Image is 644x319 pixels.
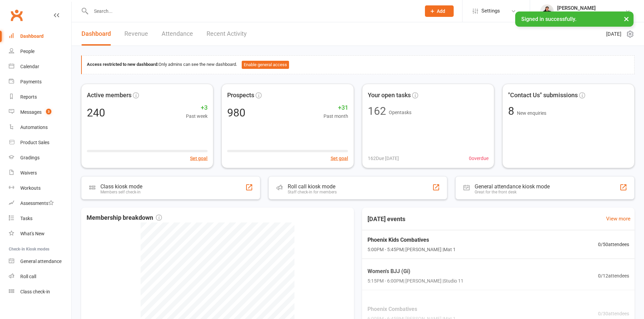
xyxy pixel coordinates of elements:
span: Add [437,8,445,14]
div: General attendance [20,259,62,264]
span: New enquiries [517,110,546,116]
span: 8 [508,105,517,117]
div: Members self check-in [100,190,142,194]
a: Clubworx [8,7,25,24]
div: Roll call [20,274,36,279]
span: Membership breakdown [87,213,162,223]
span: Signed in successfully. [521,16,576,22]
div: Phoenix Training Centre PTY LTD [557,11,625,17]
span: Prospects [227,90,254,100]
span: Your open tasks [368,90,411,100]
div: General attendance kiosk mode [475,183,550,190]
a: Waivers [9,165,71,181]
a: Product Sales [9,135,71,150]
div: Staff check-in for members [288,190,337,194]
div: Roll call kiosk mode [288,183,337,190]
div: Workouts [20,185,41,191]
span: "Contact Us" submissions [508,90,578,100]
span: 0 overdue [469,155,488,162]
div: 240 [87,107,105,118]
a: Dashboard [9,29,71,44]
div: Messages [20,109,42,115]
a: Calendar [9,59,71,74]
a: Class kiosk mode [9,284,71,299]
div: Great for the front desk [475,190,550,194]
h3: [DATE] events [362,213,411,225]
a: Workouts [9,181,71,196]
div: Class kiosk mode [100,183,142,190]
div: Class check-in [20,289,50,294]
a: View more [606,215,630,223]
span: 0 / 50 attendees [598,241,629,248]
span: +3 [186,103,208,113]
a: Automations [9,120,71,135]
div: What's New [20,231,45,236]
span: 3 [46,109,51,114]
span: 0 / 12 attendees [598,272,629,280]
div: 162 [368,106,386,116]
button: × [620,11,633,26]
span: Open tasks [389,110,411,115]
div: Assessments [20,201,54,206]
a: What's New [9,226,71,241]
a: Gradings [9,150,71,165]
div: Automations [20,125,48,130]
span: 162 Due [DATE] [368,155,399,162]
a: Tasks [9,211,71,226]
div: Dashboard [20,33,44,39]
span: Active members [87,90,132,100]
span: Past week [186,112,208,120]
strong: Access restricted to new dashboard: [87,62,159,67]
a: Recent Activity [207,22,247,46]
span: 0 / 30 attendees [598,310,629,317]
a: Revenue [124,22,148,46]
div: [PERSON_NAME] [557,5,625,11]
a: Messages 3 [9,105,71,120]
div: 980 [227,107,245,118]
a: Roll call [9,269,71,284]
div: Waivers [20,170,37,176]
button: Set goal [331,155,348,162]
span: Past month [324,112,348,120]
span: +31 [324,103,348,113]
button: Set goal [190,155,208,162]
div: Calendar [20,64,39,69]
a: Assessments [9,196,71,211]
a: Dashboard [81,22,111,46]
span: Settings [481,3,500,19]
span: 5:00PM - 5:45PM | [PERSON_NAME] | Mat 1 [367,246,456,253]
a: Attendance [162,22,193,46]
div: Only admins can see the new dashboard. [87,61,629,69]
a: General attendance kiosk mode [9,254,71,269]
span: Phoenix Combatives [367,305,456,314]
span: 5:15PM - 6:00PM | [PERSON_NAME] | Studio 11 [367,277,463,285]
span: Phoenix Kids Combatives [367,236,456,244]
div: Reports [20,94,37,100]
div: Gradings [20,155,40,160]
img: thumb_image1630818763.png [540,4,554,18]
button: Add [425,5,454,17]
span: [DATE] [606,30,621,38]
div: Payments [20,79,42,84]
a: Reports [9,89,71,105]
div: Product Sales [20,140,49,145]
input: Search... [89,6,416,16]
span: Women's BJJ (Gi) [367,267,463,276]
div: Tasks [20,216,32,221]
button: Enable general access [242,61,289,69]
a: Payments [9,74,71,89]
a: People [9,44,71,59]
div: People [20,49,34,54]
